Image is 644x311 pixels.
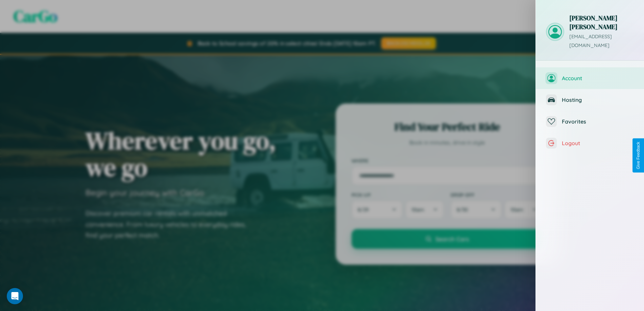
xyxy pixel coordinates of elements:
p: [EMAIL_ADDRESS][DOMAIN_NAME] [569,32,634,50]
span: Account [562,75,634,82]
h3: [PERSON_NAME] [PERSON_NAME] [569,14,634,31]
span: Favorites [562,118,634,125]
button: Logout [536,132,644,154]
div: Give Feedback [636,142,641,169]
button: Favorites [536,111,644,132]
button: Hosting [536,89,644,111]
span: Hosting [562,96,634,103]
div: Open Intercom Messenger [7,288,23,304]
span: Logout [562,140,634,147]
button: Account [536,67,644,89]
